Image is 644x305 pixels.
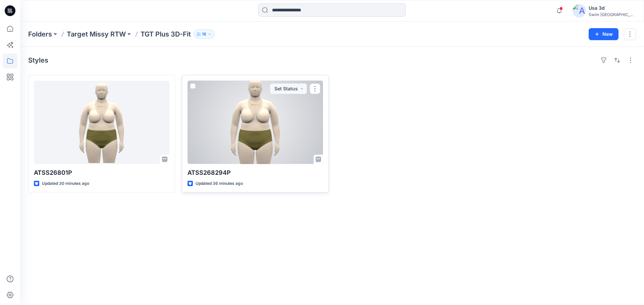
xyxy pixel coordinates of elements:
a: Target Missy RTW [67,29,126,39]
button: New [589,28,619,40]
h4: Styles [28,56,48,64]
p: TGT Plus 3D-Fit [141,29,191,39]
p: 18 [202,30,206,38]
button: 18 [194,29,215,39]
p: ATSS26801P [34,168,169,177]
p: Updated 30 minutes ago [42,180,89,187]
a: ATSS268294P [187,81,323,164]
p: ATSS268294P [187,168,323,177]
div: Usa 3d [589,4,636,12]
div: Swim [GEOGRAPHIC_DATA] [589,12,636,17]
a: Folders [28,29,52,39]
p: Updated 36 minutes ago [196,180,243,187]
a: ATSS26801P [34,81,169,164]
img: avatar [573,4,586,17]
